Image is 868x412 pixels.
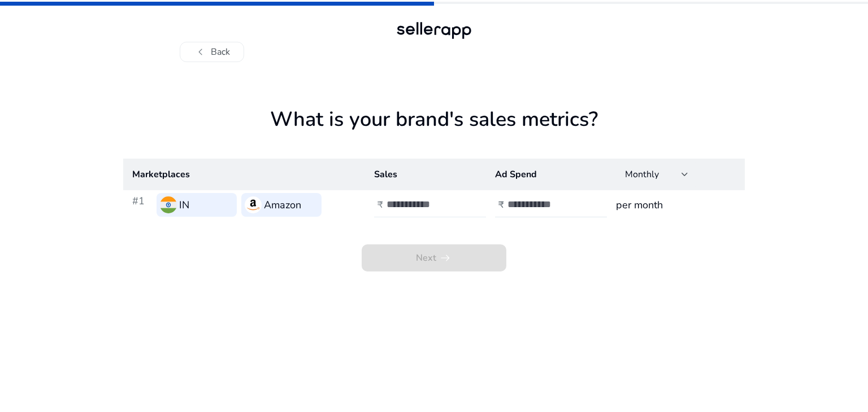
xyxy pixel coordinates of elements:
h3: #1 [132,193,152,217]
h4: ₹ [377,200,383,211]
h3: IN [179,197,189,213]
th: Ad Spend [486,159,607,190]
h3: per month [616,197,736,213]
button: chevron_leftBack [180,42,244,62]
img: in.svg [160,196,177,213]
h3: Amazon [264,197,301,213]
span: chevron_left [194,45,207,59]
span: Monthly [625,168,659,181]
th: Sales [365,159,486,190]
h4: ₹ [498,200,504,211]
th: Marketplaces [123,159,365,190]
h1: What is your brand's sales metrics? [123,107,745,159]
